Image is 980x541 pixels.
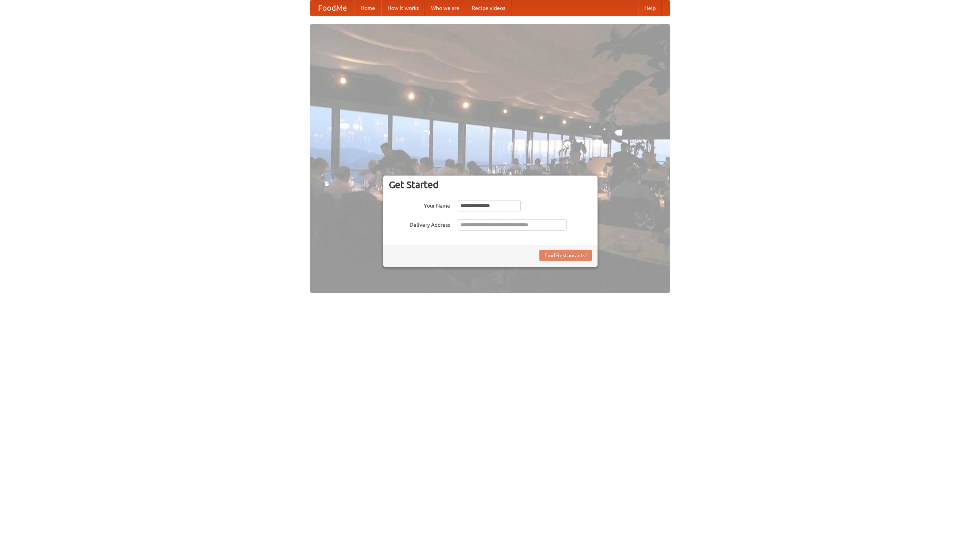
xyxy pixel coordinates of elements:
a: Recipe videos [465,0,511,16]
label: Delivery Address [389,219,450,229]
a: How it works [381,0,425,16]
a: FoodMe [310,0,354,16]
button: Find Restaurants! [539,250,592,261]
a: Help [638,0,662,16]
h3: Get Started [389,179,592,190]
a: Who we are [425,0,465,16]
label: Your Name [389,200,450,210]
a: Home [354,0,381,16]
